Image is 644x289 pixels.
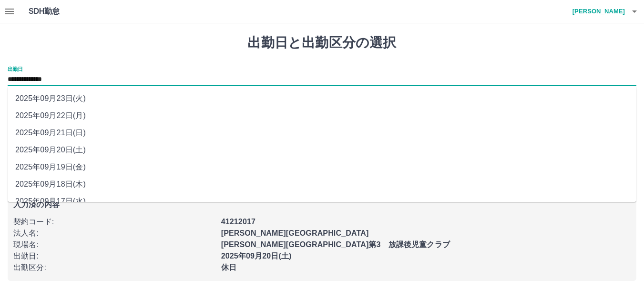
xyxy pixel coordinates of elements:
h1: 出勤日と出勤区分の選択 [8,35,636,51]
b: 41212017 [221,218,256,226]
li: 2025年09月17日(水) [8,193,636,210]
li: 2025年09月23日(火) [8,90,636,107]
b: [PERSON_NAME][GEOGRAPHIC_DATA]第3 放課後児童クラブ [221,240,450,249]
p: 契約コード : [13,216,215,228]
label: 出勤日 [8,65,23,72]
li: 2025年09月20日(土) [8,141,636,159]
li: 2025年09月18日(木) [8,176,636,193]
b: 2025年09月20日(土) [221,252,292,260]
p: 出勤区分 : [13,262,215,273]
p: 出勤日 : [13,250,215,262]
p: 現場名 : [13,239,215,250]
p: 入力済の内容 [13,201,631,209]
p: 法人名 : [13,228,215,239]
li: 2025年09月19日(金) [8,159,636,176]
li: 2025年09月22日(月) [8,107,636,124]
b: [PERSON_NAME][GEOGRAPHIC_DATA] [221,229,369,237]
b: 休日 [221,263,236,271]
li: 2025年09月21日(日) [8,124,636,141]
